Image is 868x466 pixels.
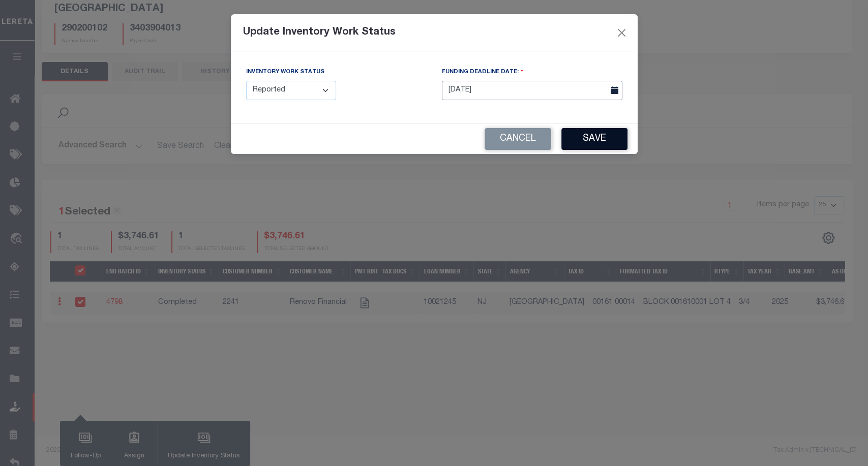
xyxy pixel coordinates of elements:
label: Inventory Work Status [246,68,324,77]
button: Save [561,128,627,150]
label: FUNDING DEADLINE DATE: [442,67,524,77]
h5: Update Inventory Work Status [243,26,396,39]
button: Close [615,26,628,39]
button: Cancel [485,128,551,150]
